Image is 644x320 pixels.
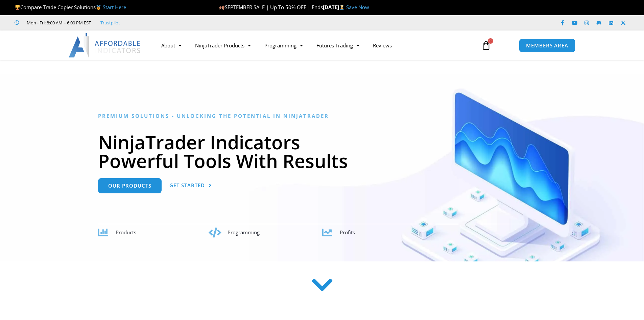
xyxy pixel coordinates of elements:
h1: NinjaTrader Indicators Powerful Tools With Results [98,133,546,170]
a: Programming [258,38,310,53]
a: Trustpilot [100,19,120,27]
a: MEMBERS AREA [519,39,575,52]
img: LogoAI | Affordable Indicators – NinjaTrader [69,33,141,58]
img: 🍂 [219,5,224,10]
h6: Premium Solutions - Unlocking the Potential in NinjaTrader [98,113,546,119]
a: Reviews [366,38,399,53]
a: About [154,38,188,53]
a: NinjaTrader Products [188,38,258,53]
a: Start Here [103,4,126,10]
a: Get Started [169,178,212,193]
span: Mon - Fri: 8:00 AM – 6:00 PM EST [25,19,91,27]
strong: [DATE] [323,4,346,10]
img: ⌛ [339,5,344,10]
span: Get Started [169,183,205,188]
a: 0 [471,36,501,55]
a: Save Now [346,4,369,10]
span: SEPTEMBER SALE | Up To 50% OFF | Ends [219,4,323,10]
nav: Menu [154,38,474,53]
a: Our Products [98,178,162,193]
span: Products [116,229,136,236]
img: 🏆 [15,5,20,10]
span: Profits [340,229,355,236]
span: Programming [228,229,260,236]
span: Our Products [108,183,151,188]
span: 0 [488,38,493,44]
span: Compare Trade Copier Solutions [15,4,126,10]
a: Futures Trading [310,38,366,53]
img: 🥇 [96,5,101,10]
span: MEMBERS AREA [526,43,568,48]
